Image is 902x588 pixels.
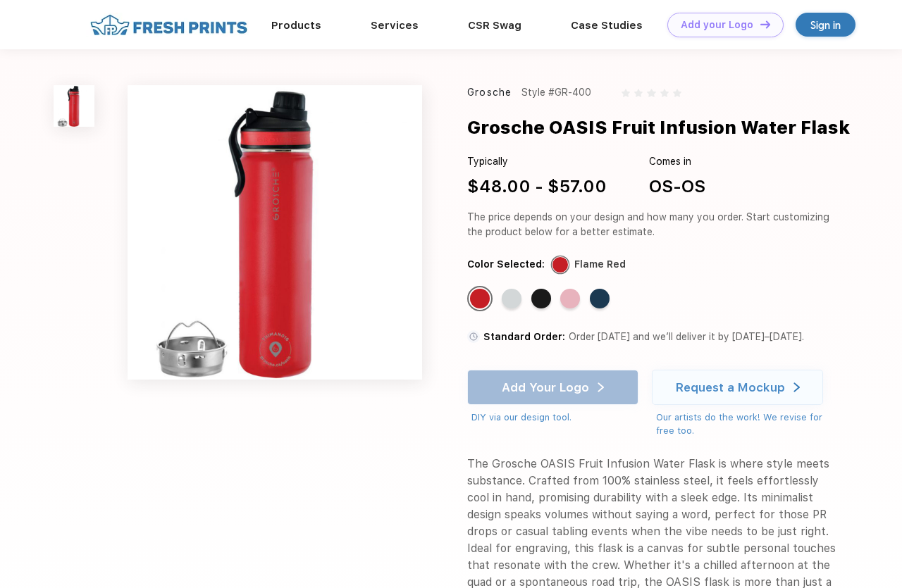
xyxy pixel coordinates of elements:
img: gray_star.svg [673,89,681,97]
a: Sign in [796,13,855,37]
span: Order [DATE] and we’ll deliver it by [DATE]–[DATE]. [569,331,804,342]
div: Mountain Blue [590,289,610,308]
div: DIY via our design tool. [471,411,638,425]
div: Typically [467,154,607,169]
div: Grosche OASIS Fruit Infusion Water Flask [467,114,850,141]
img: gray_star.svg [647,89,655,97]
a: Products [271,19,321,32]
div: $48.00 - $57.00 [467,174,607,199]
div: Add your Logo [681,19,753,31]
div: Our artists do the work! We revise for free too. [656,411,837,438]
div: Rose Quartz [560,289,580,308]
div: Pearl [502,289,521,308]
div: Midnight Black [531,289,551,308]
div: The price depends on your design and how many you order. Start customizing the product below for ... [467,210,837,239]
img: DT [760,20,770,28]
div: Comes in [649,154,705,169]
img: gray_star.svg [622,89,630,97]
img: func=resize&h=100 [54,85,95,127]
img: white arrow [793,382,800,393]
img: gray_star.svg [660,89,669,97]
div: Grosche [467,85,512,100]
div: Style #GR-400 [521,85,591,100]
img: fo%20logo%202.webp [86,13,252,37]
div: Flame Red [574,257,626,272]
img: gray_star.svg [634,89,643,97]
div: Color Selected: [467,257,545,272]
div: Flame Red [470,289,490,308]
img: standard order [467,330,480,343]
div: OS-OS [649,174,705,199]
img: func=resize&h=640 [128,85,422,380]
div: Sign in [810,17,841,33]
span: Standard Order: [483,331,565,342]
div: Request a Mockup [676,380,785,394]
